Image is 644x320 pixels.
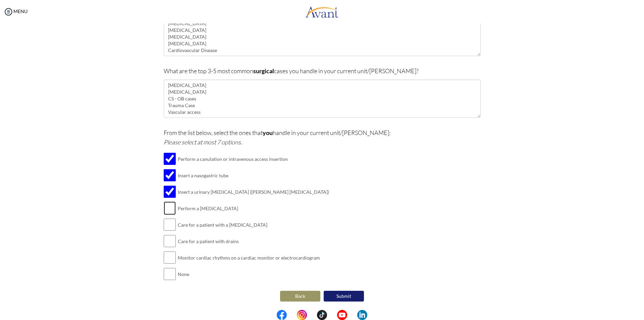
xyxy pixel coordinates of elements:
p: What are the top 3-5 most common cases you handle in your current unit/[PERSON_NAME]? [164,66,481,76]
button: Submit [324,291,364,302]
a: MENU [3,8,28,14]
img: yt.png [337,310,347,320]
b: you [263,129,273,136]
img: blank.png [287,310,297,320]
img: blank.png [347,310,357,320]
td: Monitor cardiac rhythms on a cardiac monitor or electrocardiogram [178,249,329,266]
td: None [178,266,329,282]
img: icon-menu.png [3,7,13,17]
img: logo.png [305,2,339,22]
button: Back [280,291,320,302]
img: tt.png [317,310,327,320]
p: From the list below, select the ones that handle in your current unit/[PERSON_NAME]: [164,128,481,147]
b: surgical [253,67,274,75]
img: blank.png [327,310,337,320]
td: Insert a urinary [MEDICAL_DATA] ([PERSON_NAME] [MEDICAL_DATA]) [178,184,329,200]
img: li.png [357,310,367,320]
img: blank.png [307,310,317,320]
img: in.png [297,310,307,320]
i: Please select at most 7 options. [164,138,242,146]
td: Insert a nasogastric tube [178,167,329,184]
td: Care for a patient with a [MEDICAL_DATA] [178,217,329,233]
img: fb.png [277,310,287,320]
td: Perform a [MEDICAL_DATA] [178,200,329,217]
td: Care for a patient with drains [178,233,329,249]
td: Perform a canulation or intravenous access insertion [178,151,329,167]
